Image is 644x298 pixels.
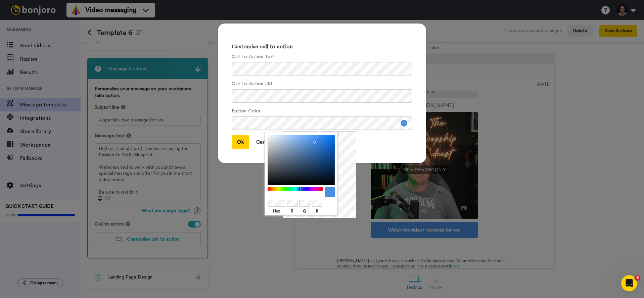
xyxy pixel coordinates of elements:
[268,208,285,214] label: Hex
[251,135,278,149] button: Cancel
[232,44,412,50] h3: Customise call to action
[299,208,310,214] label: G
[621,275,637,291] iframe: Intercom live chat
[232,108,261,115] label: Button Color
[232,81,273,88] label: Call To Action URL
[287,208,297,214] label: R
[232,135,249,149] button: Ok
[635,275,640,281] span: 5
[232,53,275,60] label: Call To Action Text
[312,208,322,214] label: B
